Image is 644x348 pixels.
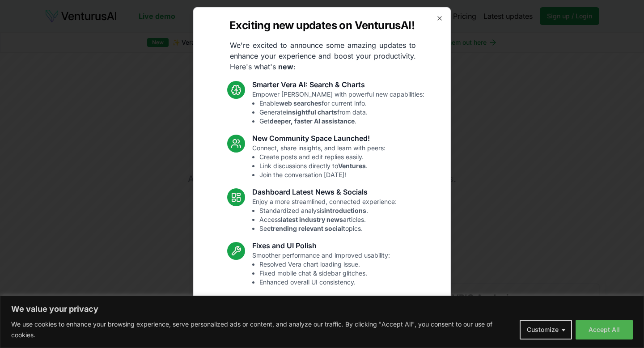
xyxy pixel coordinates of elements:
p: Smoother performance and improved usability: [252,251,390,287]
strong: deeper, faster AI assistance [270,117,355,125]
h3: Fixes and UI Polish [252,240,390,251]
strong: trending relevant social [271,225,343,232]
h3: New Community Space Launched! [252,133,386,144]
p: We're excited to announce some amazing updates to enhance your experience and boost your producti... [223,40,423,72]
li: Standardized analysis . [259,206,397,215]
li: Enable for current info. [259,99,424,108]
li: Generate from data. [259,108,424,117]
strong: new [278,62,293,71]
strong: latest industry news [281,216,343,223]
li: Enhanced overall UI consistency. [259,278,390,287]
li: Get . [259,117,424,126]
li: Join the conversation [DATE]! [259,170,386,179]
p: Empower [PERSON_NAME] with powerful new capabilities: [252,90,424,126]
li: See topics. [259,224,397,233]
strong: insightful charts [286,108,337,116]
li: Link discussions directly to . [259,161,386,170]
h3: Dashboard Latest News & Socials [252,187,397,197]
h3: Smarter Vera AI: Search & Charts [252,79,424,90]
li: Resolved Vera chart loading issue. [259,260,390,269]
li: Access articles. [259,215,397,224]
h2: Exciting new updates on VenturusAI! [229,18,415,33]
li: Create posts and edit replies easily. [259,153,386,161]
strong: introductions [324,207,366,214]
li: Fixed mobile chat & sidebar glitches. [259,269,390,278]
p: Connect, share insights, and learn with peers: [252,144,386,179]
p: Enjoy a more streamlined, connected experience: [252,197,397,233]
strong: web searches [279,99,322,107]
p: These updates are designed to make VenturusAI more powerful, intuitive, and user-friendly. Let us... [222,294,422,326]
strong: Ventures [338,162,366,170]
